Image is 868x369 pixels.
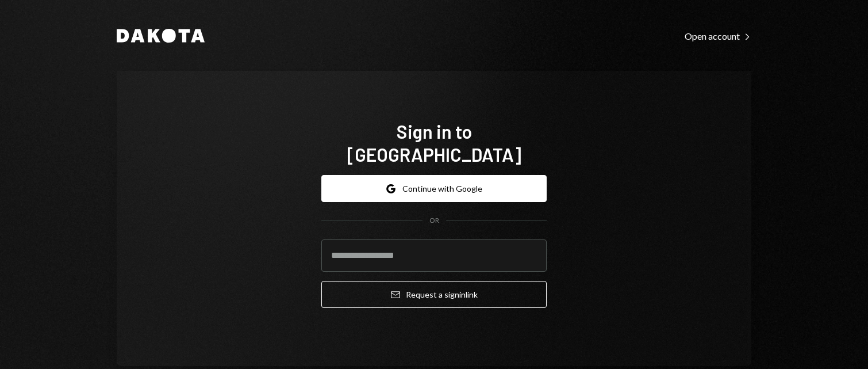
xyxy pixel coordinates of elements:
a: Open account [685,29,751,42]
div: Open account [685,31,751,42]
div: OR [429,216,439,226]
button: Request a signinlink [321,281,547,308]
h1: Sign in to [GEOGRAPHIC_DATA] [321,120,547,166]
button: Continue with Google [321,175,547,202]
